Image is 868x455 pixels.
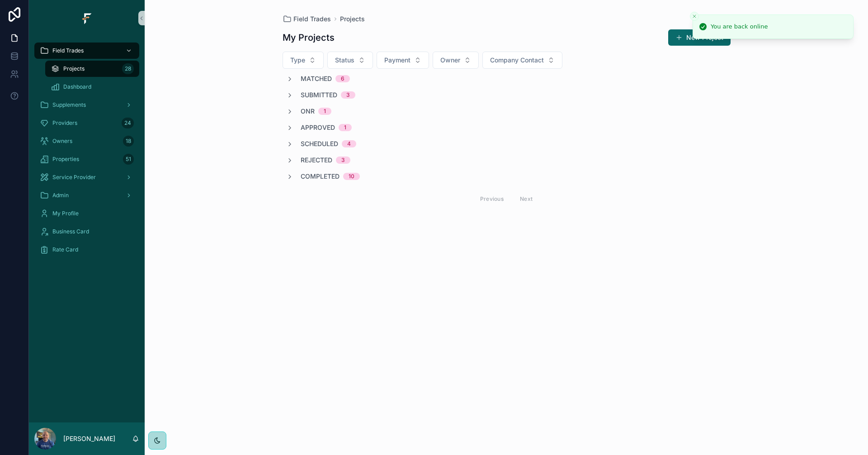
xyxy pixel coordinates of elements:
[440,56,460,65] span: Owner
[349,173,354,180] div: 10
[34,97,139,113] a: Supplements
[346,91,350,99] div: 3
[301,123,335,132] span: Approved
[482,52,562,69] button: Select Button
[52,137,72,145] span: Owners
[52,119,77,127] span: Providers
[34,169,139,185] a: Service Provider
[340,14,365,24] a: Projects
[711,22,768,31] div: You are back online
[45,61,139,77] a: Projects28
[34,187,139,204] a: Admin
[34,242,139,258] a: Rate Card
[123,154,134,165] div: 51
[668,29,731,46] button: New Project
[63,83,91,90] span: Dashboard
[301,74,332,83] span: Matched
[80,11,94,25] img: App logo
[63,434,115,443] p: [PERSON_NAME]
[63,65,85,72] span: Projects
[52,210,79,217] span: My Profile
[52,174,96,181] span: Service Provider
[301,90,337,100] span: Submitted
[690,12,699,21] button: Close toast
[52,192,69,199] span: Admin
[335,56,354,65] span: Status
[433,52,479,69] button: Select Button
[327,52,373,69] button: Select Button
[377,52,429,69] button: Select Button
[45,79,139,95] a: Dashboard
[34,223,139,240] a: Business Card
[283,31,335,44] h1: My Projects
[34,115,139,131] a: Providers24
[283,14,331,24] a: Field Trades
[34,151,139,167] a: Properties51
[301,172,340,181] span: Completed
[301,107,315,116] span: ONR
[347,140,351,147] div: 4
[324,108,326,115] div: 1
[490,56,544,65] span: Company Contact
[122,63,134,74] div: 28
[283,52,324,69] button: Select Button
[52,228,89,235] span: Business Card
[52,47,84,54] span: Field Trades
[122,118,134,128] div: 24
[290,56,305,65] span: Type
[34,43,139,59] a: Field Trades
[301,156,332,165] span: Rejected
[344,124,346,131] div: 1
[341,75,344,82] div: 6
[34,205,139,222] a: My Profile
[301,139,338,148] span: Scheduled
[29,36,145,270] div: scrollable content
[341,156,345,164] div: 3
[123,136,134,147] div: 18
[384,56,410,65] span: Payment
[34,133,139,149] a: Owners18
[52,101,86,109] span: Supplements
[52,156,79,163] span: Properties
[293,14,331,24] span: Field Trades
[52,246,78,253] span: Rate Card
